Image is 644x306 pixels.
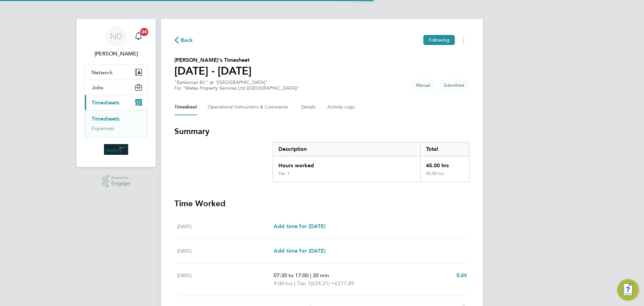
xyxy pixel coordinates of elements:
[85,95,147,110] button: Timesheets
[76,19,156,167] nav: Main navigation
[313,272,329,278] span: 30 min
[174,85,300,91] div: For "Wates Property Services Ltd ([GEOGRAPHIC_DATA])"
[85,110,147,137] div: Timesheets
[301,99,317,115] button: Details
[104,144,128,155] img: wates-logo-retina.png
[177,271,274,288] div: [DATE]
[174,99,197,115] button: Timesheet
[92,84,103,91] span: Jobs
[274,280,293,287] span: 9.00 hrs
[420,156,469,171] div: 45.00 hrs
[85,50,148,58] span: Nick Daperis
[92,99,119,106] span: Timesheets
[294,280,296,287] span: |
[110,32,122,41] span: ND
[429,37,449,43] span: Following
[273,142,470,182] div: Summary
[411,80,436,91] span: This timesheet was manually created.
[111,181,130,186] span: Engage
[273,156,420,171] div: Hours worked
[85,26,148,58] a: ND[PERSON_NAME]
[174,198,470,209] h3: Time Worked
[310,272,311,278] span: |
[208,99,290,115] button: Operational Instructions & Comments
[102,175,130,188] a: Powered byEngage
[85,80,147,95] button: Jobs
[174,56,252,64] h2: [PERSON_NAME]'s Timesheet
[85,144,148,155] a: Go to home page
[111,175,130,181] span: Powered by
[174,64,252,78] h1: [DATE] - [DATE]
[274,222,325,230] a: Add time for [DATE]
[177,247,274,255] div: [DATE]
[311,280,335,287] span: (£24.21) =
[274,223,325,229] span: Add time for [DATE]
[617,279,639,301] button: Engage Resource Center
[140,28,148,36] span: 20
[457,271,467,279] a: Edit
[278,171,289,176] div: Tier 1
[181,36,193,44] span: Back
[335,280,354,287] span: £217.89
[177,222,274,230] div: [DATE]
[85,65,147,80] button: Network
[92,116,119,122] a: Timesheets
[174,80,300,91] div: "Banksman BC" at "[GEOGRAPHIC_DATA]"
[420,171,469,182] div: 45.00 hrs
[273,142,420,156] div: Description
[174,126,470,137] h3: Summary
[92,69,113,76] span: Network
[297,279,311,288] span: Tier 1
[174,36,193,44] button: Back
[274,272,309,278] span: 07:30 to 17:00
[274,247,325,255] a: Add time for [DATE]
[327,99,356,115] button: Activity Logs
[438,80,470,91] span: This timesheet is Submitted.
[420,142,469,156] div: Total
[423,35,455,45] button: Following
[457,272,467,278] span: Edit
[132,26,145,47] a: 20
[92,125,114,131] a: Expenses
[274,248,325,254] span: Add time for [DATE]
[458,35,470,45] button: Timesheets Menu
